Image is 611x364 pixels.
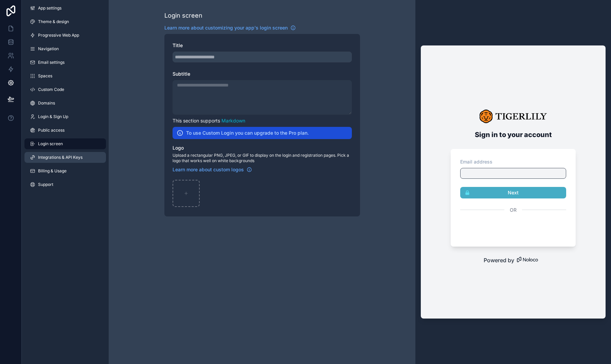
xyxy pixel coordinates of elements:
[173,166,244,173] span: Learn more about custom logos
[421,256,606,264] a: Powered by
[221,118,245,123] a: Markdown
[24,84,106,95] a: Custom Code
[38,73,52,79] span: Spaces
[38,5,61,11] span: App settings
[38,141,63,147] span: Login screen
[38,100,55,106] span: Domains
[24,138,106,149] a: Login screen
[24,43,106,54] a: Navigation
[173,118,220,123] span: This section supports
[24,111,106,122] a: Login & Sign Up
[24,179,106,190] a: Support
[173,71,190,77] span: Subtitle
[24,3,106,14] a: App settings
[24,16,106,27] a: Theme & design
[480,110,547,123] img: logo
[38,46,59,52] span: Navigation
[510,207,517,213] span: Or
[457,221,570,236] iframe: Sign in with Google Button
[38,87,64,92] span: Custom Code
[24,166,106,176] a: Billing & Usage
[173,153,352,164] span: Upload a rectangular PNG, JPEG, or GIF to display on the login and registration pages. Pick a log...
[24,57,106,68] a: Email settings
[484,256,514,264] span: Powered by
[38,168,67,174] span: Billing & Usage
[38,128,65,133] span: Public access
[164,24,288,31] span: Learn more about customizing your app's login screen
[448,129,578,141] h2: Sign in to your account
[173,166,252,173] a: Learn more about custom logos
[173,145,184,151] span: Logo
[460,187,566,198] button: Next
[173,42,183,48] span: Title
[24,152,106,163] a: Integrations & API Keys
[186,130,309,136] h2: To use Custom Login you can upgrade to the Pro plan.
[164,11,202,20] div: Login screen
[38,60,65,65] span: Email settings
[164,24,296,31] a: Learn more about customizing your app's login screen
[24,125,106,136] a: Public access
[38,114,68,119] span: Login & Sign Up
[38,33,79,38] span: Progressive Web App
[460,158,492,165] label: Email address
[24,98,106,109] a: Domains
[24,30,106,41] a: Progressive Web App
[38,155,83,160] span: Integrations & API Keys
[38,19,69,24] span: Theme & design
[24,71,106,81] a: Spaces
[38,182,53,187] span: Support
[460,221,566,236] div: Sign in with Google. Opens in new tab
